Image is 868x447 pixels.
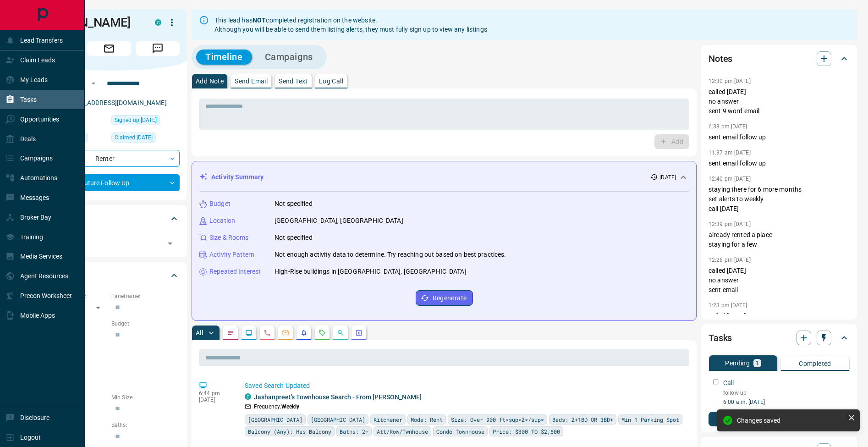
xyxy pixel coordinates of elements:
[227,329,234,337] svg: Notes
[88,78,99,89] button: Open
[155,19,161,26] div: condos.ca
[209,267,261,276] p: Repeated Interest
[355,329,363,337] svg: Agent Actions
[254,403,299,411] p: Frequency:
[709,159,850,168] p: sent email follow up
[164,237,176,250] button: Open
[723,389,850,397] p: follow up
[111,421,180,429] p: Baths:
[248,427,331,436] span: Balcony (Any): Has Balcony
[38,208,180,230] div: Tags
[256,50,322,65] button: Campaigns
[111,393,180,402] p: Min Size:
[411,415,443,424] span: Mode: Rent
[709,48,850,70] div: Notes
[337,329,344,337] svg: Opportunities
[209,199,231,209] p: Budget
[199,390,231,397] p: 6:44 pm
[115,133,153,142] span: Claimed [DATE]
[275,199,313,209] p: Not specified
[38,366,180,374] p: Motivation:
[209,250,254,259] p: Activity Pattern
[275,267,467,276] p: High-Rise buildings in [GEOGRAPHIC_DATA], [GEOGRAPHIC_DATA]
[111,132,180,145] div: Mon Dec 09 2024
[136,41,180,56] span: Message
[416,290,473,306] button: Regenerate
[281,403,299,410] strong: Weekly
[709,221,751,227] p: 12:39 pm [DATE]
[38,15,141,30] h1: [PERSON_NAME]
[374,415,402,424] span: Kitchener
[275,233,313,243] p: Not specified
[319,329,326,337] svg: Requests
[245,393,251,400] div: condos.ca
[245,329,253,337] svg: Lead Browsing Activity
[723,398,850,406] p: 6:00 a.m. [DATE]
[199,169,689,186] div: Activity Summary[DATE]
[245,381,686,391] p: Saved Search Updated
[209,216,235,226] p: Location
[709,257,751,263] p: 12:26 pm [DATE]
[63,99,167,106] a: [EMAIL_ADDRESS][DOMAIN_NAME]
[709,132,850,142] p: sent email follow up
[196,330,203,336] p: All
[709,78,751,84] p: 12:30 pm [DATE]
[709,185,850,214] p: staying there for 6 more months set alerts to weekly call [DATE]
[709,51,732,66] h2: Notes
[709,87,850,116] p: called [DATE] no answer sent 9 word email
[737,417,844,424] div: Changes saved
[755,360,759,366] p: 1
[451,415,544,424] span: Size: Over 900 ft<sup>2</sup>
[211,172,264,182] p: Activity Summary
[723,378,734,388] p: Call
[111,115,180,128] div: Mon Dec 09 2024
[709,123,747,130] p: 6:38 pm [DATE]
[377,427,428,436] span: Att/Row/Twnhouse
[235,78,268,84] p: Send Email
[275,216,403,226] p: [GEOGRAPHIC_DATA], [GEOGRAPHIC_DATA]
[214,12,487,38] div: This lead has completed registration on the website. Although you will be able to send them listi...
[709,176,751,182] p: 12:40 pm [DATE]
[319,78,343,84] p: Log Call
[709,331,732,345] h2: Tasks
[282,329,289,337] svg: Emails
[38,265,180,287] div: Criteria
[248,415,302,424] span: [GEOGRAPHIC_DATA]
[493,427,560,436] span: Price: $300 TO $2,600
[709,266,850,295] p: called [DATE] no answer sent email
[209,233,249,243] p: Size & Rooms
[311,415,365,424] span: [GEOGRAPHIC_DATA]
[38,174,180,191] div: Future Follow Up
[279,78,308,84] p: Send Text
[300,329,308,337] svg: Listing Alerts
[196,50,252,65] button: Timeline
[709,302,747,309] p: 1:23 pm [DATE]
[659,173,676,182] p: [DATE]
[709,412,850,426] button: New Task
[275,250,506,259] p: Not enough activity data to determine. Try reaching out based on best practices.
[436,427,484,436] span: Condo Townhouse
[709,230,850,249] p: already rented a place staying for a few
[254,393,422,401] a: Jashanpreet's Townhouse Search - From [PERSON_NAME]
[709,311,850,340] p: called [DATE] no answer sent email
[340,427,368,436] span: Baths: 2+
[115,116,157,125] span: Signed up [DATE]
[199,397,231,403] p: [DATE]
[111,292,180,300] p: Timeframe:
[253,17,266,24] strong: NOT
[38,150,180,167] div: Renter
[87,41,131,56] span: Email
[799,360,831,367] p: Completed
[709,327,850,349] div: Tasks
[552,415,613,424] span: Beds: 2+1BD OR 3BD+
[38,348,180,356] p: Areas Searched:
[111,320,180,328] p: Budget:
[264,329,271,337] svg: Calls
[709,149,751,156] p: 11:37 am [DATE]
[725,360,750,366] p: Pending
[196,78,224,84] p: Add Note
[621,415,679,424] span: Min 1 Parking Spot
